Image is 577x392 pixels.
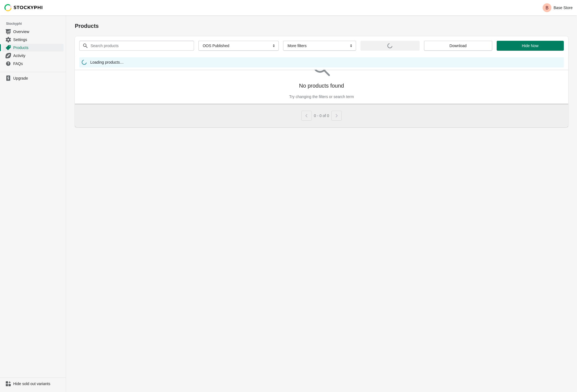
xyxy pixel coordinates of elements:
[13,45,62,50] span: Products
[2,380,64,388] a: Hide sold out variants
[13,37,62,42] span: Settings
[2,36,64,44] a: Settings
[4,4,43,11] img: Stockyphi
[314,113,329,118] span: 0 - 0 of 0
[75,22,568,30] h1: Products
[13,53,62,58] span: Activity
[2,52,64,60] a: Activity
[13,29,62,34] span: Overview
[90,60,124,66] span: Loading products…
[299,82,344,90] p: No products found
[13,75,62,81] span: Upgrade
[543,3,551,12] span: Avatar with initials B
[2,28,64,36] a: Overview
[2,60,64,67] a: FAQs
[450,44,467,48] span: Download
[6,21,66,26] span: Stockyphi
[2,44,64,52] a: Products
[424,41,492,51] button: Download
[545,6,548,10] text: B
[289,94,354,99] p: Try changing the filters or search term
[497,41,564,51] button: Hide Now
[2,74,64,82] a: Upgrade
[301,109,342,121] nav: Pagination
[554,6,573,10] p: Base Store
[540,2,575,13] button: Avatar with initials BBase Store
[13,381,62,386] span: Hide sold out variants
[522,44,538,48] span: Hide Now
[13,61,62,66] span: FAQs
[90,41,184,51] input: Search products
